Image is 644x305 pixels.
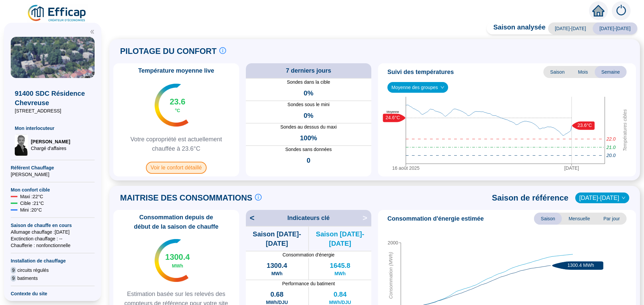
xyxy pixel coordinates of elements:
[592,5,604,17] span: home
[606,145,615,150] tspan: 21.0
[612,1,631,20] img: alerts
[116,213,236,231] span: Consommation depuis de début de la saison de chauffe
[270,290,283,299] span: 0.68
[392,165,420,171] tspan: 16 août 2025
[386,110,399,113] text: Moyenne
[548,22,593,34] span: [DATE]-[DATE]
[11,290,95,297] span: Contexte du site
[20,200,44,207] span: Cible : 21 °C
[387,214,484,223] span: Consommation d'énergie estimée
[622,109,628,151] tspan: Températures cibles
[219,47,226,54] span: info-circle
[492,193,569,203] span: Saison de référence
[309,229,371,248] span: Saison [DATE]-[DATE]
[391,82,444,92] span: Moyenne des groupes
[246,146,372,153] span: Sondes sans données
[11,164,95,171] span: Référent Chauffage
[11,242,95,249] span: Chaufferie : non fonctionnelle
[246,251,372,258] span: Consommation d'énergie
[20,207,42,213] span: Mini : 20 °C
[17,267,49,274] span: circuits régulés
[622,196,626,200] span: down
[246,229,308,248] span: Saison [DATE]-[DATE]
[15,134,28,156] img: Chargé d'affaires
[120,193,252,203] span: MAITRISE DES CONSOMMATIONS
[155,239,189,282] img: indicateur températures
[606,153,615,158] tspan: 20.0
[172,262,183,269] span: MWh
[246,124,372,131] span: Sondes au dessus du maxi
[246,79,372,86] span: Sondes dans la cible
[304,111,313,120] span: 0%
[11,257,95,264] span: Installation de chauffage
[116,135,236,153] span: Votre copropriété est actuellement chauffée à 23.6°C
[246,213,255,223] span: <
[120,46,217,57] span: PILOTAGE DU CONFORT
[11,235,95,242] span: Exctinction chauffage : --
[255,194,262,201] span: info-circle
[246,280,372,287] span: Performance du batiment
[330,261,350,270] span: 1645.8
[11,229,95,235] span: Allumage chauffage : [DATE]
[170,96,185,107] span: 23.6
[593,22,637,34] span: [DATE]-[DATE]
[334,270,345,277] span: MWh
[20,193,43,200] span: Maxi : 22 °C
[300,133,317,143] span: 100%
[11,222,95,229] span: Saison de chauffe en cours
[90,29,95,34] span: double-left
[287,213,330,223] span: Indicateurs clé
[579,193,625,203] span: 2022-2023
[386,115,400,120] text: 24.6°C
[304,88,313,98] span: 0%
[568,262,594,268] text: 1300.4 MWh
[307,156,310,165] span: 0
[146,162,207,174] span: Voir le confort détaillé
[11,275,16,282] span: 9
[15,107,91,114] span: [STREET_ADDRESS]
[11,171,95,178] span: [PERSON_NAME]
[31,145,70,152] span: Chargé d'affaires
[440,85,444,89] span: down
[134,66,218,75] span: Température moyenne live
[363,213,371,223] span: >
[31,138,70,145] span: [PERSON_NAME]
[246,101,372,108] span: Sondes sous le mini
[562,213,597,225] span: Mensuelle
[333,290,346,299] span: 0.84
[271,270,282,277] span: MWh
[487,22,546,34] span: Saison analysée
[388,252,393,299] tspan: Consommation (MWh)
[17,275,38,282] span: batiments
[11,186,95,193] span: Mon confort cible
[165,252,190,262] span: 1300.4
[606,136,615,142] tspan: 22.0
[15,125,91,132] span: Mon interlocuteur
[175,107,180,114] span: °C
[15,89,91,107] span: 91400 SDC Résidence Chevreuse
[543,66,571,78] span: Saison
[155,84,189,127] img: indicateur températures
[595,66,627,78] span: Semaine
[578,123,592,128] text: 23.6°C
[571,66,595,78] span: Mois
[387,67,454,77] span: Suivi des températures
[388,240,398,245] tspan: 2000
[286,66,331,75] span: 7 derniers jours
[267,261,287,270] span: 1300.4
[597,213,627,225] span: Par jour
[11,267,16,274] span: 9
[534,213,562,225] span: Saison
[27,4,88,23] img: efficap energie logo
[564,165,579,171] tspan: [DATE]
